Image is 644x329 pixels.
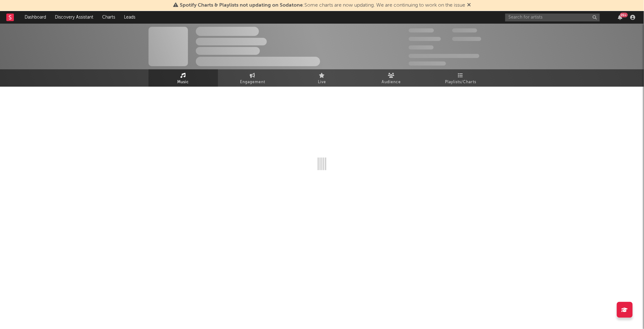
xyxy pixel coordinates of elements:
[426,69,495,87] a: Playlists/Charts
[178,78,189,86] span: Music
[50,11,98,24] a: Discovery Assistant
[409,61,446,66] span: Jump Score: 85.0
[452,28,477,32] span: 100.000
[218,69,287,87] a: Engagement
[240,78,265,86] span: Engagement
[467,3,471,8] span: Dismiss
[618,15,623,20] button: 99+
[20,11,50,24] a: Dashboard
[149,69,218,87] a: Music
[452,37,481,41] span: 1.000.000
[445,78,477,86] span: Playlists/Charts
[409,37,441,41] span: 50.000.000
[180,3,303,8] span: Spotify Charts & Playlists not updating on Sodatone
[120,11,140,24] a: Leads
[287,69,357,87] a: Live
[98,11,120,24] a: Charts
[409,45,434,49] span: 100.000
[357,69,426,87] a: Audience
[180,3,465,8] span: : Some charts are now updating. We are continuing to work on the issue
[382,78,401,86] span: Audience
[409,28,434,32] span: 300.000
[409,54,479,58] span: 50.000.000 Monthly Listeners
[318,78,326,86] span: Live
[505,14,600,21] input: Search for artists
[620,13,628,17] div: 99 +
